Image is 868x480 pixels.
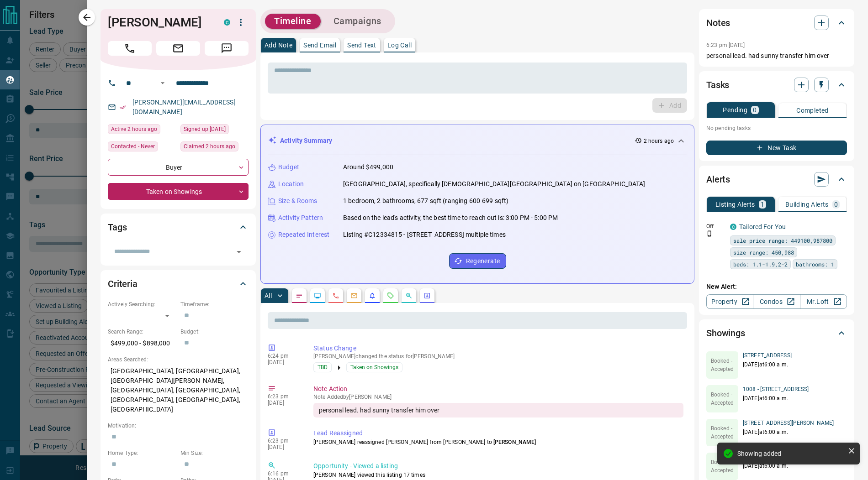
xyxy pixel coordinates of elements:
[706,294,753,309] a: Property
[715,201,755,208] p: Listing Alerts
[405,292,413,299] svg: Opportunities
[743,351,792,360] p: [STREET_ADDRESS]
[347,42,376,48] p: Send Text
[180,124,249,137] div: Wed Apr 19 2023
[706,141,847,155] button: New Task
[343,162,393,172] p: Around $499,000
[265,292,272,299] p: All
[706,458,738,475] p: Booked - Accepted
[743,428,834,436] p: [DATE] at 6:00 a.m.
[278,179,304,189] p: Location
[706,121,847,135] p: No pending tasks
[313,384,683,394] p: Note Action
[224,19,230,26] div: condos.ca
[369,292,376,299] svg: Listing Alerts
[796,107,829,114] p: Completed
[706,51,847,61] p: personal lead. had sunny transfer him over
[743,394,809,402] p: [DATE] at 6:00 a.m.
[157,78,168,89] button: Open
[785,201,829,208] p: Building Alerts
[706,16,730,30] h2: Notes
[733,260,788,269] span: beds: 1.1-1.9,2-2
[350,292,358,299] svg: Emails
[108,364,249,417] p: [GEOGRAPHIC_DATA], [GEOGRAPHIC_DATA], [GEOGRAPHIC_DATA][PERSON_NAME], [GEOGRAPHIC_DATA], [GEOGRAP...
[108,300,176,308] p: Actively Searching:
[278,162,299,172] p: Budget
[268,393,300,400] p: 6:23 pm
[205,41,249,56] span: Message
[108,216,249,238] div: Tags
[733,236,832,245] span: sale price range: 449100,987800
[268,132,687,149] div: Activity Summary2 hours ago
[730,224,736,230] div: condos.ca
[739,223,786,230] a: Tailored For You
[318,363,328,372] span: TBD
[313,394,683,400] p: Note Added by [PERSON_NAME]
[278,230,329,240] p: Repeated Interest
[303,42,336,48] p: Send Email
[753,107,757,113] p: 0
[387,292,394,299] svg: Requests
[332,292,339,299] svg: Calls
[268,353,300,359] p: 6:24 pm
[313,353,683,360] p: [PERSON_NAME] changed the status for [PERSON_NAME]
[706,391,738,407] p: Booked - Accepted
[108,328,176,336] p: Search Range:
[111,125,157,134] span: Active 2 hours ago
[350,363,398,372] span: Taken on Showings
[343,196,508,206] p: 1 bedroom, 2 bathrooms, 677 sqft (ranging 600-699 sqft)
[706,326,745,340] h2: Showings
[761,201,764,208] p: 1
[313,461,683,471] p: Opportunity - Viewed a listing
[233,245,245,258] button: Open
[265,42,292,48] p: Add Note
[268,438,300,444] p: 6:23 pm
[706,42,745,48] p: 6:23 pm [DATE]
[313,471,683,479] p: [PERSON_NAME] viewed this listing 17 times
[343,213,558,223] p: Based on the lead's activity, the best time to reach out is: 3:00 PM - 5:00 PM
[108,277,138,291] h2: Criteria
[313,344,683,353] p: Status Change
[313,428,683,438] p: Lead Reassigned
[108,336,176,351] p: $499,000 - $898,000
[706,78,729,92] h2: Tasks
[723,107,747,113] p: Pending
[449,253,506,269] button: Regenerate
[278,213,323,223] p: Activity Pattern
[120,104,126,110] svg: Email Verified
[268,470,300,477] p: 6:16 pm
[278,196,318,206] p: Size & Rooms
[280,136,332,146] p: Activity Summary
[706,357,738,373] p: Booked - Accepted
[314,292,321,299] svg: Lead Browsing Activity
[423,292,431,299] svg: Agent Actions
[493,439,536,445] span: [PERSON_NAME]
[706,230,713,237] svg: Push Notification Only
[753,294,800,309] a: Condos
[706,282,847,292] p: New Alert:
[108,159,249,176] div: Buyer
[156,41,200,56] span: Email
[343,179,646,189] p: [GEOGRAPHIC_DATA], specifically [DEMOGRAPHIC_DATA][GEOGRAPHIC_DATA] on [GEOGRAPHIC_DATA]
[733,248,794,257] span: size range: 450,988
[796,260,834,269] span: bathrooms: 1
[343,230,506,240] p: Listing #C12334815 - [STREET_ADDRESS] multiple times
[180,300,249,308] p: Timeframe:
[737,450,844,457] div: Showing added
[108,422,249,430] p: Motivation:
[743,360,792,369] p: [DATE] at 6:00 a.m.
[108,41,152,56] span: Call
[108,124,176,137] div: Wed Aug 13 2025
[706,222,725,230] p: Off
[706,12,847,34] div: Notes
[108,15,210,30] h1: [PERSON_NAME]
[706,74,847,96] div: Tasks
[313,438,683,446] p: [PERSON_NAME] reassigned [PERSON_NAME] from [PERSON_NAME] to
[180,141,249,154] div: Wed Aug 13 2025
[268,444,300,450] p: [DATE]
[644,137,674,145] p: 2 hours ago
[324,14,391,29] button: Campaigns
[108,355,249,364] p: Areas Searched:
[313,403,683,417] div: personal lead. had sunny transfer him over
[800,294,847,309] a: Mr.Loft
